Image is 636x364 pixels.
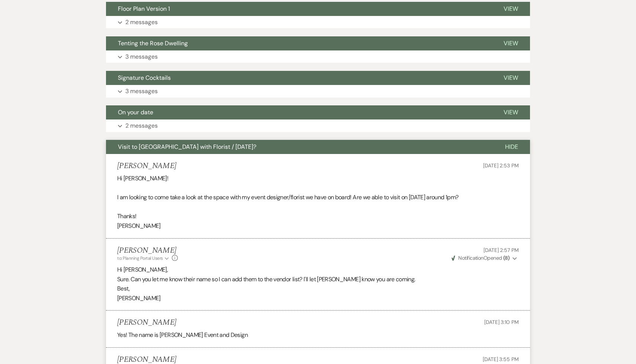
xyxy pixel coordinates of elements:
[450,254,519,262] button: NotificationOpened (8)
[106,105,492,119] button: On your date
[493,140,530,154] button: Hide
[492,71,530,85] button: View
[504,108,518,116] span: View
[106,119,530,132] button: 2 messages
[117,161,176,171] h5: [PERSON_NAME]
[118,5,170,13] span: Floor Plan Version 1
[117,255,163,261] span: to: Planning Portal Users
[504,74,518,82] span: View
[117,330,519,340] p: Yes! The name is [PERSON_NAME] Event and Design
[125,121,158,131] p: 2 messages
[106,36,492,50] button: Tenting the Rose Dwelling
[117,265,519,275] p: Hi [PERSON_NAME],
[117,211,519,221] p: Thanks!
[106,85,530,98] button: 3 messages
[117,275,519,284] p: Sure. Can you let me know their name so I can add them to the vendor list? I'll let [PERSON_NAME]...
[484,247,519,253] span: [DATE] 2:57 PM
[492,105,530,119] button: View
[117,246,178,255] h5: [PERSON_NAME]
[504,5,518,13] span: View
[483,356,519,363] span: [DATE] 3:55 PM
[452,255,510,261] span: Opened
[484,319,519,325] span: [DATE] 3:10 PM
[505,143,518,151] span: Hide
[125,52,158,62] p: 3 messages
[118,39,188,47] span: Tenting the Rose Dwelling
[492,36,530,50] button: View
[106,2,492,16] button: Floor Plan Version 1
[504,39,518,47] span: View
[125,86,158,96] p: 3 messages
[117,255,170,262] button: to: Planning Portal Users
[118,108,153,116] span: On your date
[118,143,256,151] span: Visit to [GEOGRAPHIC_DATA] with Florist / [DATE]?
[106,16,530,29] button: 2 messages
[483,162,519,169] span: [DATE] 2:53 PM
[458,255,483,261] span: Notification
[125,17,158,27] p: 2 messages
[117,221,519,231] p: [PERSON_NAME]
[117,284,519,294] p: Best,
[117,294,519,303] p: [PERSON_NAME]
[117,318,176,327] h5: [PERSON_NAME]
[117,174,519,183] p: Hi [PERSON_NAME]!
[117,193,519,202] p: I am looking to come take a look at the space with my event designer/florist we have on board! Ar...
[492,2,530,16] button: View
[106,71,492,85] button: Signature Cocktails
[503,255,510,261] strong: ( 8 )
[106,50,530,63] button: 3 messages
[118,74,171,82] span: Signature Cocktails
[106,140,493,154] button: Visit to [GEOGRAPHIC_DATA] with Florist / [DATE]?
